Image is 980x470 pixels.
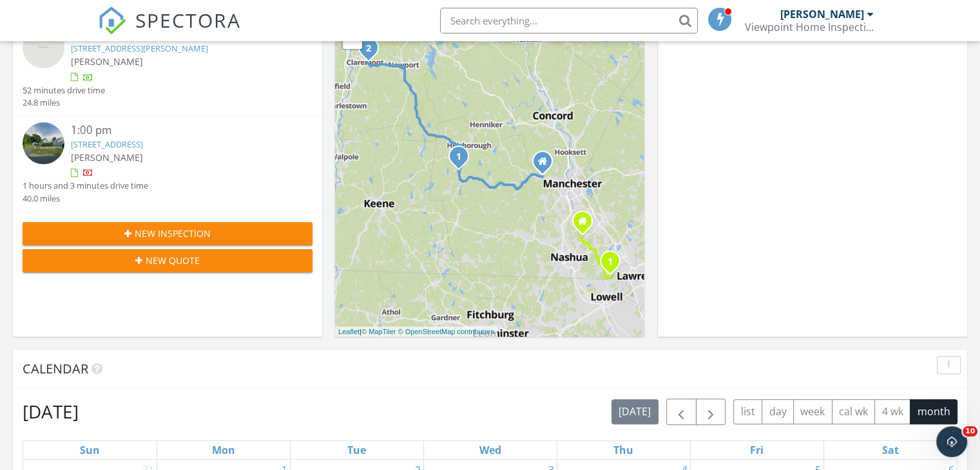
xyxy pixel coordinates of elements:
[477,441,504,459] a: Wednesday
[23,249,312,272] button: New Quote
[23,26,312,109] a: 9:00 am [STREET_ADDRESS][PERSON_NAME] [PERSON_NAME] 52 minutes drive time 24.8 miles
[23,193,148,205] div: 40.0 miles
[456,153,461,162] i: 1
[582,221,590,229] div: 30 Pricilla Lane , Londonderry NH 03053
[610,261,618,268] div: 20 Melody Ln, Pelham, NH 03076
[23,399,79,424] h2: [DATE]
[611,399,658,424] button: [DATE]
[98,17,241,44] a: SPECTORA
[71,122,289,138] div: 1:00 pm
[780,8,864,21] div: [PERSON_NAME]
[23,84,105,97] div: 52 minutes drive time
[879,441,901,459] a: Saturday
[335,326,497,337] div: |
[762,399,794,424] button: day
[874,399,910,424] button: 4 wk
[98,6,126,35] img: The Best Home Inspection Software - Spectora
[543,161,550,169] div: 172 Elm St, Goffstown NH 03045
[611,441,636,459] a: Thursday
[733,399,762,424] button: list
[747,441,766,459] a: Friday
[71,55,143,68] span: [PERSON_NAME]
[23,26,64,68] img: streetview
[459,156,466,164] div: 8 Wallace St, Antrim, NH 03440
[398,328,494,335] a: © OpenStreetMap contributors
[23,122,312,205] a: 1:00 pm [STREET_ADDRESS] [PERSON_NAME] 1 hours and 3 minutes drive time 40.0 miles
[361,328,396,335] a: © MapTiler
[23,360,88,377] span: Calendar
[963,426,977,437] span: 10
[832,399,876,424] button: cal wk
[793,399,832,424] button: week
[745,21,874,33] div: Viewpoint Home Inspections LLC
[696,399,726,425] button: Next month
[71,151,143,164] span: [PERSON_NAME]
[440,8,698,33] input: Search everything...
[23,222,312,245] button: New Inspection
[936,426,967,457] iframe: Intercom live chat
[366,44,371,53] i: 2
[77,441,102,459] a: Sunday
[666,399,697,425] button: Previous month
[345,441,369,459] a: Tuesday
[23,180,148,192] div: 1 hours and 3 minutes drive time
[146,254,200,267] span: New Quote
[23,97,105,109] div: 24.8 miles
[608,258,613,267] i: 1
[135,227,211,240] span: New Inspection
[71,42,208,54] a: [STREET_ADDRESS][PERSON_NAME]
[369,48,376,55] div: 11 Dartmouth St, Claremont, NH 03743
[910,399,957,424] button: month
[135,6,241,33] span: SPECTORA
[338,328,360,335] a: Leaflet
[209,441,238,459] a: Monday
[71,138,143,150] a: [STREET_ADDRESS]
[23,122,64,164] img: streetview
